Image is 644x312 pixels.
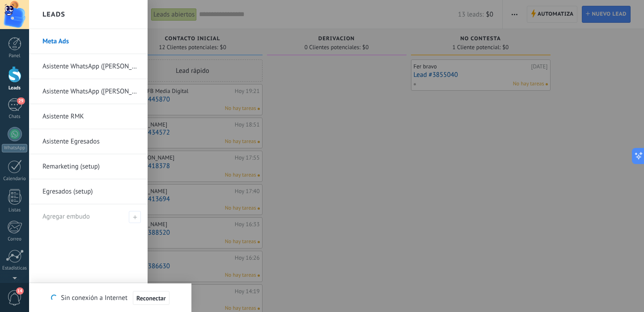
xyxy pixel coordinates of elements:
[129,211,141,223] span: Agregar embudo
[51,291,169,305] div: Sin conexión a Internet
[2,266,28,271] div: Estadísticas
[2,114,28,120] div: Chats
[2,144,27,152] div: WhatsApp
[2,236,28,242] div: Correo
[17,97,25,105] span: 29
[42,154,139,179] a: Remarketing (setup)
[2,176,28,182] div: Calendario
[29,283,148,312] a: Todos los leads
[42,104,139,129] a: Asistente RMK
[42,0,65,29] h2: Leads
[42,129,139,154] a: Asistente Egresados
[136,295,166,301] span: Reconectar
[42,212,90,221] span: Agregar embudo
[2,53,28,59] div: Panel
[42,29,139,54] a: Meta Ads
[133,291,169,305] button: Reconectar
[2,207,28,213] div: Listas
[2,85,28,91] div: Leads
[42,179,139,204] a: Egresados (setup)
[42,79,139,104] a: Asistente WhatsApp ([PERSON_NAME])
[16,287,24,295] span: 14
[42,54,139,79] a: Asistente WhatsApp ([PERSON_NAME])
